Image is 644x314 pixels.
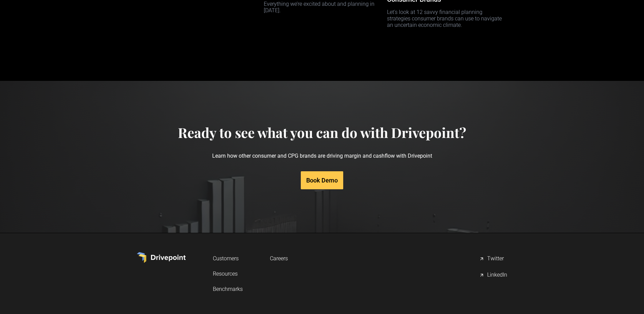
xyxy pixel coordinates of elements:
div: Twitter [487,255,504,263]
a: Benchmarks [213,282,243,295]
p: Let's look at 12 savvy financial planning strategies consumer brands can use to navigate an uncer... [387,3,503,29]
h4: Ready to see what you can do with Drivepoint? [178,124,466,141]
a: Customers [213,252,243,264]
a: Twitter [479,252,507,265]
a: Careers [270,252,288,264]
p: Learn how other consumer and CPG brands are driving margin and cashflow with Drivepoint [178,141,466,171]
a: Book Demo [301,171,343,189]
div: LinkedIn [487,271,507,279]
a: LinkedIn [479,268,507,282]
a: Resources [213,267,243,280]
